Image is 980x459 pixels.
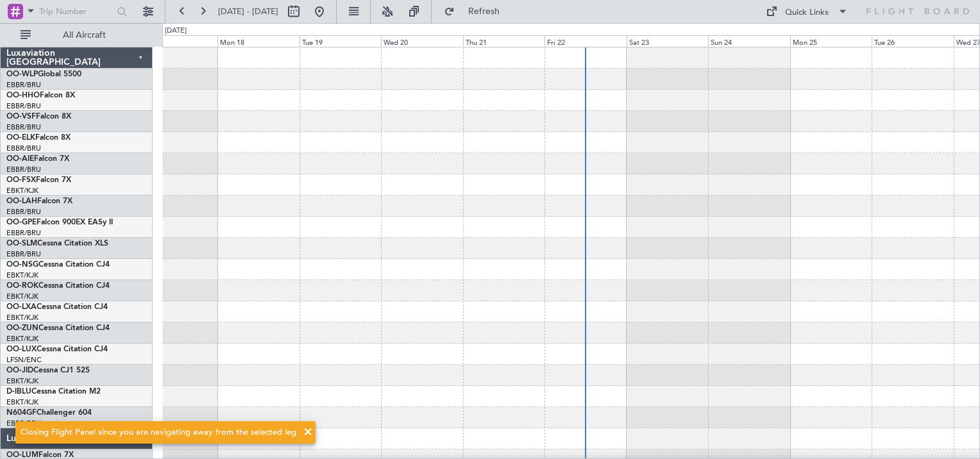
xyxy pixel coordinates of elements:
div: Closing Flight Panel since you are navigating away from the selected leg [21,426,296,439]
span: OO-ROK [6,282,38,290]
a: OO-LXACessna Citation CJ4 [6,303,108,311]
span: D-IBLU [6,388,31,396]
span: OO-LAH [6,197,37,205]
span: OO-SLM [6,240,37,247]
span: OO-HHO [6,92,40,99]
span: OO-NSG [6,261,38,269]
span: All Aircraft [33,31,135,40]
span: OO-GPE [6,219,37,226]
span: OO-VSF [6,113,36,121]
a: EBBR/BRU [6,228,41,238]
span: OO-AIE [6,155,34,163]
span: OO-ELK [6,134,35,142]
button: Refresh [438,1,515,22]
span: [DATE] - [DATE] [218,6,278,17]
a: OO-FSXFalcon 7X [6,176,71,184]
a: OO-ROKCessna Citation CJ4 [6,282,110,290]
button: Quick Links [759,1,854,22]
a: EBBR/BRU [6,165,41,174]
a: OO-JIDCessna CJ1 525 [6,367,90,374]
span: OO-LUX [6,346,37,353]
div: Tue 19 [300,35,381,47]
a: EBKT/KJK [6,186,38,196]
div: Quick Links [785,6,829,19]
div: Thu 21 [463,35,545,47]
a: EBBR/BRU [6,207,41,217]
span: OO-FSX [6,176,36,184]
a: EBKT/KJK [6,313,38,322]
a: LFSN/ENC [6,355,42,365]
div: Mon 18 [217,35,299,47]
a: OO-LUXCessna Citation CJ4 [6,346,108,353]
span: OO-ZUN [6,324,38,332]
span: Refresh [457,7,511,16]
a: EBBR/BRU [6,144,41,153]
div: Tue 26 [872,35,953,47]
a: EBBR/BRU [6,249,41,259]
div: Sat 23 [627,35,708,47]
a: OO-WLPGlobal 5500 [6,71,81,78]
span: OO-JID [6,367,33,374]
a: EBKT/KJK [6,292,38,301]
a: EBKT/KJK [6,334,38,344]
span: OO-LXA [6,303,37,311]
a: OO-VSFFalcon 8X [6,113,71,121]
div: [DATE] [165,26,187,37]
div: Fri 22 [545,35,626,47]
span: OO-WLP [6,71,38,78]
a: OO-ZUNCessna Citation CJ4 [6,324,110,332]
div: Sun 24 [708,35,790,47]
a: OO-NSGCessna Citation CJ4 [6,261,110,269]
a: EBBR/BRU [6,122,41,132]
a: EBKT/KJK [6,376,38,386]
a: EBKT/KJK [6,397,38,407]
a: EBKT/KJK [6,271,38,280]
input: Trip Number [39,2,113,21]
a: OO-LAHFalcon 7X [6,197,72,205]
button: All Aircraft [14,25,139,46]
a: OO-GPEFalcon 900EX EASy II [6,219,113,226]
a: EBBR/BRU [6,80,41,90]
a: OO-SLMCessna Citation XLS [6,240,108,247]
a: OO-AIEFalcon 7X [6,155,69,163]
div: Mon 25 [790,35,872,47]
a: OO-HHOFalcon 8X [6,92,75,99]
a: D-IBLUCessna Citation M2 [6,388,101,396]
div: Wed 20 [381,35,462,47]
a: EBBR/BRU [6,101,41,111]
a: OO-ELKFalcon 8X [6,134,71,142]
div: Sun 17 [136,35,217,47]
